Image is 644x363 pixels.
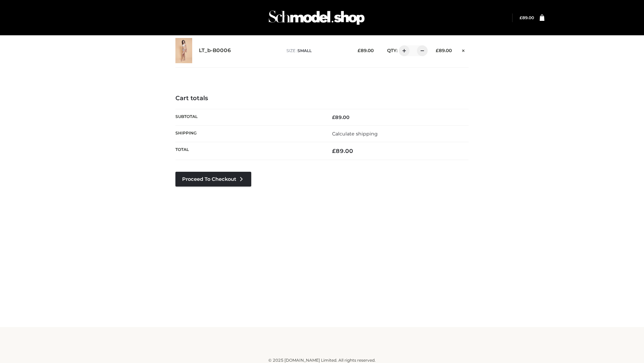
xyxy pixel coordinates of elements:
img: Schmodel Admin 964 [266,4,367,31]
bdi: 89.00 [436,48,452,53]
h4: Cart totals [175,95,469,102]
span: SMALL [298,48,312,53]
bdi: 89.00 [332,148,353,154]
a: Proceed to Checkout [175,172,251,187]
th: Subtotal [175,109,322,125]
p: size : [286,48,347,54]
span: £ [332,148,336,154]
span: £ [358,48,361,53]
img: LT_b-B0006 - SMALL [175,38,192,63]
span: £ [332,114,335,120]
a: £89.00 [520,15,534,20]
span: £ [436,48,439,53]
div: QTY: [380,45,425,56]
a: Remove this item [459,45,469,54]
a: Calculate shipping [332,131,378,137]
bdi: 89.00 [520,15,534,20]
th: Total [175,142,322,160]
th: Shipping [175,125,322,142]
a: LT_b-B0006 [199,47,231,54]
bdi: 89.00 [332,114,350,120]
bdi: 89.00 [358,48,374,53]
span: £ [520,15,522,20]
